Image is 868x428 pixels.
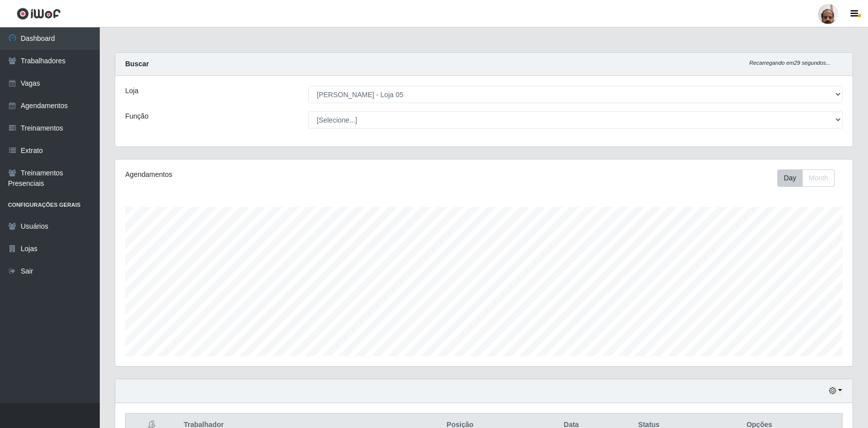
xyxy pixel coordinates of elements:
img: CoreUI Logo [16,7,61,20]
label: Função [125,111,149,122]
button: Day [777,169,803,187]
div: Agendamentos [125,169,416,180]
button: Month [802,169,835,187]
strong: Buscar [125,60,149,68]
label: Loja [125,86,138,96]
div: Toolbar with button groups [777,169,843,187]
i: Recarregando em 29 segundos... [749,60,831,66]
div: First group [777,169,835,187]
